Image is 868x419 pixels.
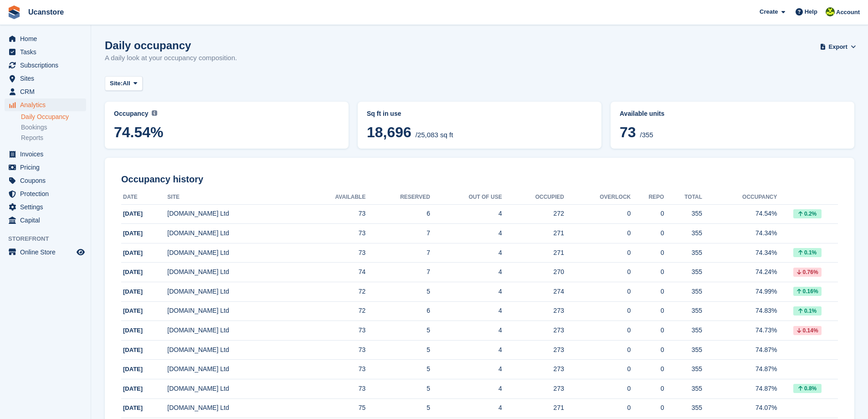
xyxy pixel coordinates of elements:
div: 0 [564,326,631,335]
span: Invoices [20,148,75,160]
span: Pricing [20,161,75,174]
div: 0 [631,345,664,355]
td: 73 [300,243,366,263]
td: 74.24% [702,263,777,282]
td: 6 [365,301,430,321]
span: Protection [20,187,75,200]
span: Available units [620,110,664,117]
td: 73 [300,340,366,360]
a: menu [5,148,86,160]
div: 0 [631,228,664,238]
th: Available [300,190,366,205]
span: All [123,79,130,88]
td: [DOMAIN_NAME] Ltd [167,301,300,321]
a: menu [5,72,86,85]
td: 74.34% [702,224,777,243]
div: 0 [631,403,664,413]
img: stora-icon-8386f47178a22dfd0bd8f6a31ec36ba5ce8667c1dd55bd0f319d3a0aa187defe.svg [7,5,21,19]
abbr: Current breakdown of sq ft occupied [367,109,592,119]
img: icon-info-grey-7440780725fd019a000dd9b08b2336e03edf1995a4989e88bcd33f0948082b44.svg [152,110,157,116]
td: 74.54% [702,204,777,224]
th: Occupancy [702,190,777,205]
span: Home [20,32,75,45]
th: Reserved [365,190,430,205]
td: [DOMAIN_NAME] Ltd [167,321,300,341]
div: 0.14% [793,326,822,335]
td: 355 [664,321,702,341]
div: 271 [502,248,564,258]
span: [DATE] [123,269,143,275]
span: Tasks [20,46,75,58]
td: 74.83% [702,301,777,321]
td: [DOMAIN_NAME] Ltd [167,204,300,224]
span: Site: [110,79,123,88]
span: 73 [620,124,636,140]
td: 6 [365,204,430,224]
span: [DATE] [123,288,143,295]
div: 0 [564,267,631,277]
td: 74.34% [702,243,777,263]
div: 0 [631,384,664,393]
div: 0 [631,326,664,335]
button: Export [822,39,854,54]
td: 74.73% [702,321,777,341]
td: 5 [365,282,430,302]
span: /355 [640,131,653,139]
td: 5 [365,379,430,399]
div: 0.16% [793,287,822,296]
a: menu [5,85,86,98]
div: 0 [564,345,631,355]
td: 5 [365,340,430,360]
span: Subscriptions [20,59,75,72]
td: 355 [664,204,702,224]
td: [DOMAIN_NAME] Ltd [167,282,300,302]
a: Ucanstore [25,5,67,20]
span: Sq ft in use [367,110,401,117]
div: 0.8% [793,384,822,393]
td: 73 [300,360,366,379]
span: Create [760,7,778,16]
div: 0.1% [793,306,822,316]
td: [DOMAIN_NAME] Ltd [167,224,300,243]
th: Site [167,190,300,205]
p: A daily look at your occupancy composition. [105,53,237,63]
td: 355 [664,379,702,399]
a: menu [5,46,86,58]
td: 355 [664,224,702,243]
td: [DOMAIN_NAME] Ltd [167,398,300,418]
h1: Daily occupancy [105,39,237,52]
th: Overlock [564,190,631,205]
td: 355 [664,263,702,282]
div: 270 [502,267,564,277]
div: 0 [631,306,664,316]
span: [DATE] [123,385,143,392]
td: [DOMAIN_NAME] Ltd [167,243,300,263]
span: Export [829,42,847,52]
th: Date [121,190,167,205]
span: [DATE] [123,404,143,411]
div: 273 [502,364,564,374]
th: Out of Use [430,190,502,205]
td: 7 [365,224,430,243]
td: 355 [664,340,702,360]
div: 273 [502,345,564,355]
div: 274 [502,287,564,296]
a: menu [5,98,86,111]
td: 72 [300,282,366,302]
td: 74.87% [702,379,777,399]
a: menu [5,59,86,72]
td: 5 [365,360,430,379]
td: 4 [430,321,502,341]
button: Site: All [105,76,143,91]
span: [DATE] [123,249,143,256]
span: Online Store [20,246,75,259]
a: menu [5,161,86,174]
a: Preview store [75,247,86,258]
td: 74 [300,263,366,282]
td: 4 [430,243,502,263]
span: Storefront [8,234,91,243]
div: 0 [631,267,664,277]
td: 5 [365,321,430,341]
div: 0 [631,248,664,258]
div: 0 [564,403,631,413]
